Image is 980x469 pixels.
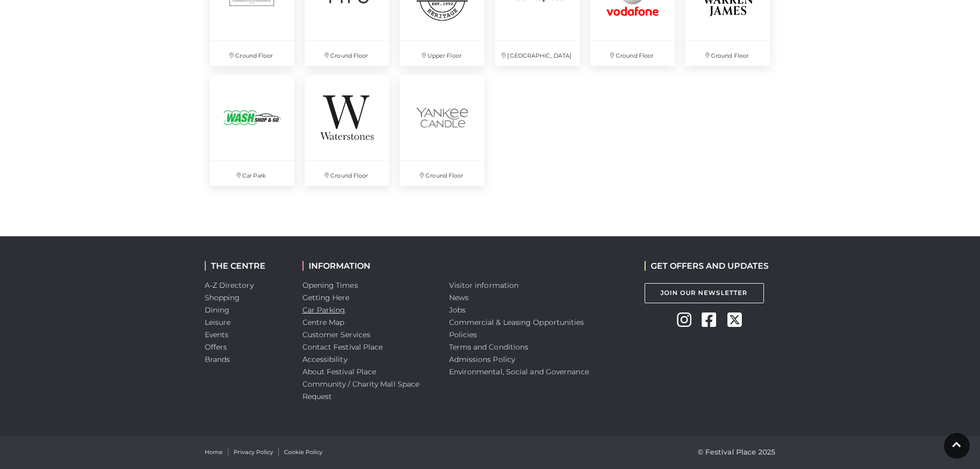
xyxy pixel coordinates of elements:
[449,355,515,364] a: Admissions Policy
[205,355,230,364] a: Brands
[205,261,287,271] h2: THE CENTRE
[449,330,477,339] a: Policies
[210,161,295,186] p: Car Park
[302,305,346,315] a: Car Parking
[449,281,519,290] a: Visitor information
[302,281,358,290] a: Opening Times
[302,293,350,302] a: Getting Here
[449,367,589,376] a: Environmental, Social and Governance
[400,41,485,66] p: Upper Floor
[302,355,347,364] a: Accessibility
[302,367,377,376] a: About Festival Place
[302,318,345,327] a: Centre Map
[284,448,323,457] a: Cookie Policy
[205,448,223,457] a: Home
[645,261,769,271] h2: GET OFFERS AND UPDATES
[645,283,764,303] a: Join Our Newsletter
[302,342,383,352] a: Contact Festival Place
[205,281,254,290] a: A-Z Directory
[449,293,469,302] a: News
[205,305,230,315] a: Dining
[302,261,434,271] h2: INFORMATION
[205,318,231,327] a: Leisure
[449,318,584,327] a: Commercial & Leasing Opportunities
[205,293,240,302] a: Shopping
[495,41,580,66] p: [GEOGRAPHIC_DATA]
[305,161,389,186] p: Ground Floor
[305,41,389,66] p: Ground Floor
[210,75,295,160] img: Wash Shop and Go, Basingstoke, Festival Place, Hampshire
[234,448,273,457] a: Privacy Policy
[302,379,420,401] a: Community / Charity Mall Space Request
[449,342,529,352] a: Terms and Conditions
[299,70,395,191] a: Ground Floor
[685,41,770,66] p: Ground Floor
[395,70,490,191] a: Ground Floor
[205,342,227,352] a: Offers
[400,161,485,186] p: Ground Floor
[590,41,675,66] p: Ground Floor
[205,70,300,191] a: Wash Shop and Go, Basingstoke, Festival Place, Hampshire Car Park
[205,330,229,339] a: Events
[210,41,295,66] p: Ground Floor
[449,305,466,315] a: Jobs
[698,446,776,458] p: © Festival Place 2025
[302,330,371,339] a: Customer Services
